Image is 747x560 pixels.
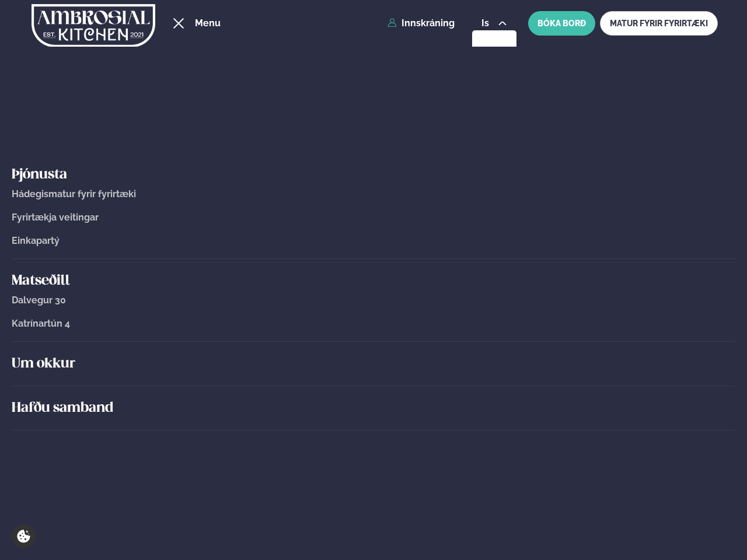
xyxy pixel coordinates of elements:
img: logo [32,2,155,50]
a: Matseðill [12,272,735,290]
a: Fyrirtækja veitingar [12,212,735,223]
span: Fyrirtækja veitingar [12,212,99,223]
button: hamburger [172,16,186,30]
a: Þjónusta [12,166,735,184]
span: Einkapartý [12,235,60,246]
a: Innskráning [388,18,455,29]
a: MATUR FYRIR FYRIRTÆKI [600,11,718,36]
a: Hádegismatur fyrir fyrirtæki [12,189,735,199]
a: Um okkur [12,355,735,373]
a: Hafðu samband [12,399,735,418]
span: Dalvegur 30 [12,295,66,306]
a: Dalvegur 30 [12,295,735,306]
span: Katrínartún 4 [12,318,70,329]
span: Hádegismatur fyrir fyrirtæki [12,188,136,199]
button: BÓKA BORÐ [528,11,595,36]
span: is [481,19,493,28]
button: is [472,19,516,28]
a: Cookie settings [12,524,36,548]
a: Katrínartún 4 [12,318,735,329]
a: Einkapartý [12,236,735,246]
